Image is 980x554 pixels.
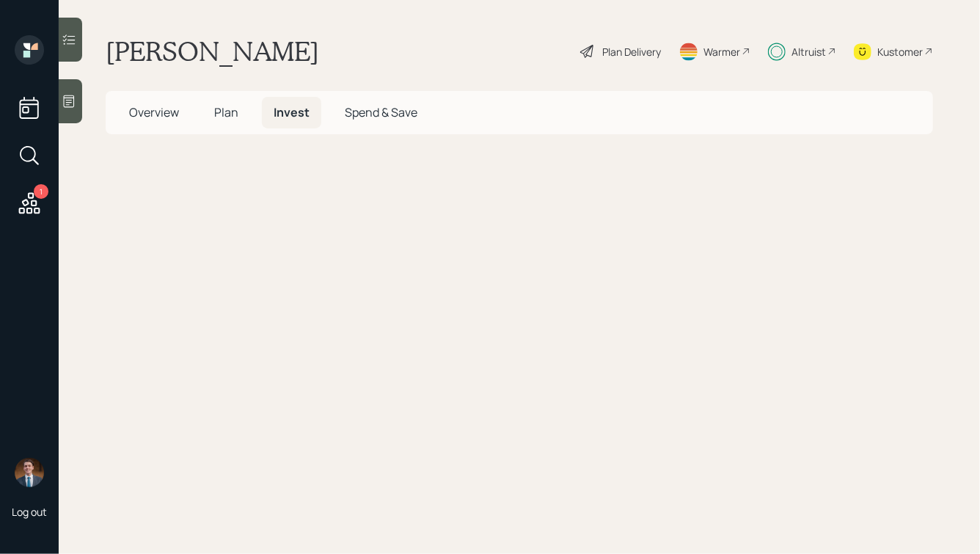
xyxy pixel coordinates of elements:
div: Plan Delivery [602,44,661,59]
span: Invest [274,104,310,120]
span: Overview [129,104,179,120]
div: 1 [34,184,48,199]
div: Altruist [791,44,826,59]
img: hunter_neumayer.jpg [15,458,44,487]
span: Plan [214,104,238,120]
span: Spend & Save [345,104,417,120]
div: Log out [12,505,47,519]
div: Warmer [703,44,740,59]
h1: [PERSON_NAME] [106,35,319,68]
div: Kustomer [877,44,923,59]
